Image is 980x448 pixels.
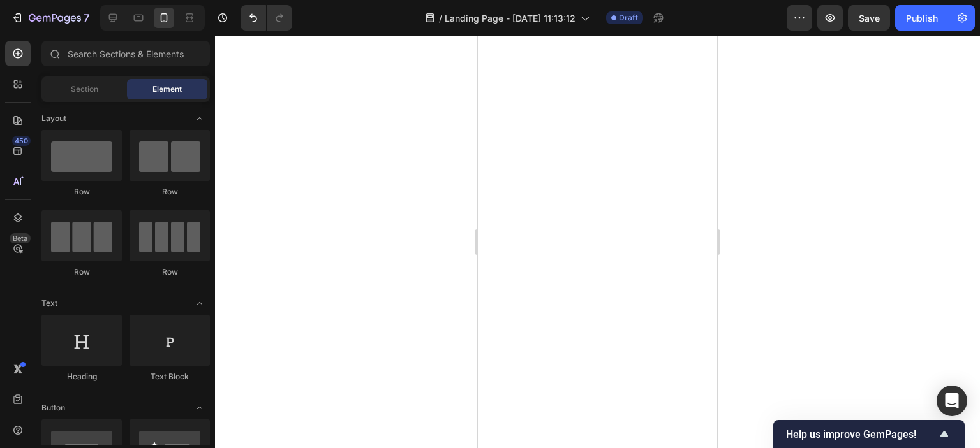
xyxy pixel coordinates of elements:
[478,36,717,448] iframe: Design area
[41,41,210,66] input: Search Sections & Elements
[445,11,575,25] span: Landing Page - [DATE] 11:13:12
[12,136,31,146] div: 450
[848,5,890,31] button: Save
[906,11,938,25] div: Publish
[619,12,638,24] span: Draft
[859,13,880,24] span: Save
[895,5,949,31] button: Publish
[152,83,182,95] span: Element
[130,186,210,198] div: Row
[937,386,967,416] div: Open Intercom Messenger
[84,10,89,25] p: 7
[41,266,122,278] div: Row
[10,233,31,243] div: Beta
[241,5,292,31] div: Undo/Redo
[71,83,98,95] span: Section
[786,428,937,440] span: Help us improve GemPages!
[189,108,210,129] span: Toggle open
[189,398,210,418] span: Toggle open
[41,186,122,198] div: Row
[189,293,210,314] span: Toggle open
[41,113,66,124] span: Layout
[41,298,57,309] span: Text
[130,371,210,382] div: Text Block
[5,5,95,31] button: 7
[41,402,65,414] span: Button
[130,266,210,278] div: Row
[786,426,952,442] button: Show survey - Help us improve GemPages!
[41,371,122,382] div: Heading
[439,11,442,25] span: /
